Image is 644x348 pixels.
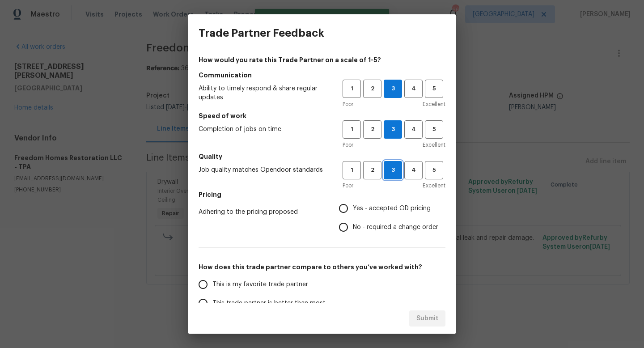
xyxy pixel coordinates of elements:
[199,55,445,64] h4: How would you rate this Trade Partner on a scale of 1-5?
[199,84,328,102] span: Ability to timely respond & share regular updates
[343,124,360,135] span: 1
[423,100,445,109] span: Excellent
[423,140,445,149] span: Excellent
[384,165,402,175] span: 3
[199,125,328,134] span: Completion of jobs on time
[339,199,445,237] div: Pricing
[364,124,381,135] span: 2
[384,161,402,179] button: 3
[363,80,381,98] button: 2
[363,120,381,139] button: 2
[212,299,326,308] span: This trade partner is better than most
[343,120,361,139] button: 1
[199,166,328,174] span: Job quality matches Opendoor standards
[405,165,422,175] span: 4
[405,124,422,135] span: 4
[199,71,445,80] h5: Communication
[426,165,442,175] span: 5
[353,204,431,213] span: Yes - accepted OD pricing
[343,80,361,98] button: 1
[363,161,381,179] button: 2
[343,181,353,190] span: Poor
[426,84,442,94] span: 5
[425,161,443,179] button: 5
[343,100,353,109] span: Poor
[343,84,360,94] span: 1
[425,80,443,98] button: 5
[404,161,423,179] button: 4
[199,111,445,120] h5: Speed of work
[404,120,423,139] button: 4
[423,181,445,190] span: Excellent
[353,223,438,232] span: No - required a change order
[199,27,324,39] h3: Trade Partner Feedback
[426,124,442,135] span: 5
[364,165,381,175] span: 2
[425,120,443,139] button: 5
[199,190,445,199] h5: Pricing
[405,84,422,94] span: 4
[343,140,353,149] span: Poor
[212,280,308,289] span: This is my favorite trade partner
[199,152,445,161] h5: Quality
[384,80,402,98] button: 3
[199,263,445,272] h5: How does this trade partner compare to others you’ve worked with?
[384,84,402,94] span: 3
[199,208,325,216] span: Adhering to the pricing proposed
[364,84,381,94] span: 2
[384,124,402,135] span: 3
[404,80,423,98] button: 4
[384,120,402,139] button: 3
[343,165,360,175] span: 1
[343,161,361,179] button: 1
